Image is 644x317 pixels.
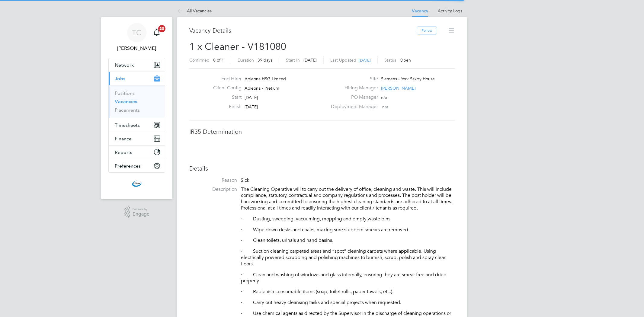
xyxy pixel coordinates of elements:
[189,128,455,136] h3: IR35 Determination
[241,237,455,244] p: · Clean toilets, urinals and hand basins.
[241,177,249,183] span: Sick
[151,23,163,42] a: 20
[327,85,378,91] label: Hiring Manager
[108,23,165,52] a: TC[PERSON_NAME]
[303,57,317,63] span: [DATE]
[245,95,258,100] span: [DATE]
[245,76,286,82] span: Apleona HSG Limited
[438,8,462,14] a: Activity Logs
[213,57,224,63] span: 0 of 1
[109,159,165,172] button: Preferences
[382,104,388,110] span: n/a
[189,57,210,63] label: Confirmed
[177,8,212,14] a: All Vacancies
[109,85,165,118] div: Jobs
[158,25,165,32] span: 20
[286,57,300,63] label: Start In
[327,94,378,101] label: PO Manager
[108,179,165,188] a: Go to home page
[384,57,396,63] label: Status
[115,99,137,104] a: Vacancies
[115,122,140,128] span: Timesheets
[245,104,258,110] span: [DATE]
[189,186,237,193] label: Description
[109,118,165,132] button: Timesheets
[132,179,142,188] img: cbwstaffingsolutions-logo-retina.png
[115,136,132,142] span: Finance
[189,177,237,184] label: Reason
[208,104,242,110] label: Finish
[412,8,428,14] a: Vacancy
[241,216,455,222] p: · Dusting, sweeping, vacuuming, mopping and empty waste bins.
[327,104,378,110] label: Deployment Manager
[381,95,387,100] span: n/a
[241,227,455,233] p: · Wipe down desks and chairs, making sure stubborn smears are removed.
[208,76,242,82] label: End Hirer
[381,76,435,82] span: Siemens - York Saxby House
[109,132,165,145] button: Finance
[359,58,371,63] span: [DATE]
[258,57,272,63] span: 39 days
[115,163,141,169] span: Preferences
[400,57,411,63] span: Open
[115,62,134,68] span: Network
[115,76,125,82] span: Jobs
[241,186,455,211] p: The Cleaning Operative will to carry out the delivery of office, cleaning and waste. This will in...
[109,72,165,85] button: Jobs
[327,76,378,82] label: Site
[115,90,135,96] a: Positions
[241,289,455,295] p: · Replenish consumable items (soap, toilet rolls, paper towels, etc.).
[115,149,132,155] span: Reports
[115,107,140,113] a: Placements
[189,27,417,34] h3: Vacancy Details
[189,165,455,172] h3: Details
[241,248,455,267] p: · Suction cleaning carpeted areas and “spot” cleaning carpets where applicable. Using electricall...
[124,207,149,218] a: Powered byEngage
[245,85,279,91] span: Apleona - Pretium
[238,57,254,63] label: Duration
[133,212,149,217] span: Engage
[101,17,172,199] nav: Main navigation
[417,27,437,34] button: Follow
[241,272,455,284] p: · Clean and washing of windows and glass internally, ensuring they are smear free and dried prope...
[132,29,141,37] span: TC
[133,207,149,212] span: Powered by
[208,94,242,101] label: Start
[241,299,455,306] p: · Carry out heavy cleansing tasks and special projects when requested.
[208,85,242,91] label: Client Config
[108,45,165,52] span: Tom Cheek
[330,57,356,63] label: Last Updated
[189,41,286,53] span: 1 x Cleaner - V181080
[381,85,416,91] span: [PERSON_NAME]
[109,146,165,159] button: Reports
[109,58,165,72] button: Network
